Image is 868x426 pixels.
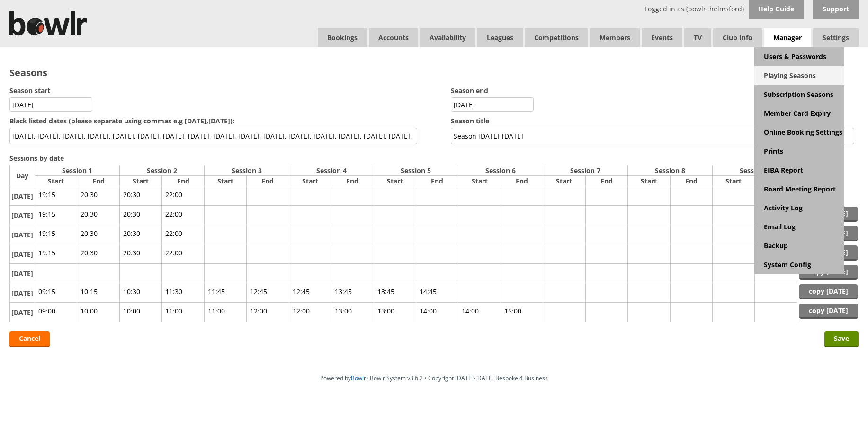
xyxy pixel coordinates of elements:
[725,176,742,185] strong: Start
[754,142,844,161] a: Prints
[754,47,844,66] a: Users & Passwords
[754,236,844,255] a: Backup
[9,86,417,95] label: Season start
[62,166,92,175] strong: Session 1
[754,85,844,104] a: Subscription Seasons
[472,176,488,185] strong: Start
[477,28,523,47] a: Leagues
[232,166,262,175] strong: Session 3
[177,176,189,185] strong: End
[570,166,600,175] strong: Session 7
[754,180,844,199] a: Board Meeting Report
[11,191,33,200] strong: [DATE]
[824,331,859,347] input: Save
[655,166,685,175] strong: Session 8
[556,176,572,185] strong: Start
[320,374,548,382] span: Powered by • Bowlr System v3.6.2 • Copyright [DATE]-[DATE] Bespoke 4 Business
[11,308,33,317] strong: [DATE]
[813,28,859,47] span: Settings
[754,123,844,142] a: Online Booking Settings
[48,176,64,185] strong: Start
[318,28,367,47] a: Bookings
[516,176,528,185] strong: End
[754,199,844,217] a: Activity Log
[754,161,844,180] a: EIBA Report
[684,28,711,47] span: TV
[11,250,33,259] strong: [DATE]
[451,86,859,95] label: Season end
[431,176,443,185] strong: End
[641,176,657,185] strong: Start
[261,176,274,185] strong: End
[11,269,33,278] strong: [DATE]
[764,28,811,48] span: Manager
[590,28,640,47] span: Members
[9,154,859,163] label: Sessions by date
[754,66,844,85] a: Playing Seasons
[316,166,347,175] strong: Session 4
[147,166,177,175] strong: Session 2
[799,304,858,319] a: copy [DATE]
[387,176,403,185] strong: Start
[754,217,844,236] a: Email Log
[9,331,50,347] a: Cancel
[754,104,844,123] a: Member Card Expiry
[302,176,318,185] strong: Start
[451,116,854,125] label: Season title
[685,176,698,185] strong: End
[799,284,858,299] a: copy [DATE]
[485,166,516,175] strong: Session 6
[600,176,613,185] strong: End
[369,28,418,47] span: Accounts
[754,255,844,274] a: System Config
[401,166,431,175] strong: Session 5
[525,28,588,47] a: Competitions
[217,176,233,185] strong: Start
[11,288,33,297] strong: [DATE]
[11,211,33,220] strong: [DATE]
[740,166,770,175] strong: Session 9
[642,28,682,47] a: Events
[713,28,762,47] a: Club Info
[16,171,28,180] strong: Day
[11,230,33,239] strong: [DATE]
[346,176,358,185] strong: End
[133,176,149,185] strong: Start
[351,374,366,382] a: Bowlr
[9,66,859,79] h2: Seasons
[92,176,105,185] strong: End
[9,116,417,125] label: Black listed dates (please separate using commas e.g [DATE],[DATE]):
[420,28,475,47] a: Availability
